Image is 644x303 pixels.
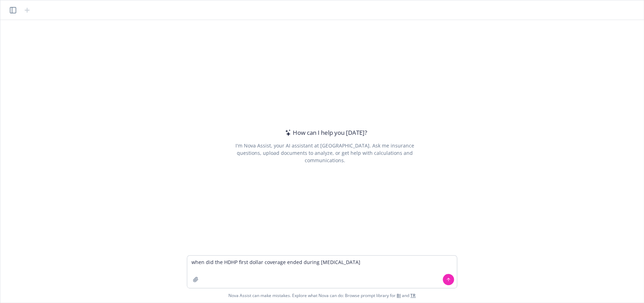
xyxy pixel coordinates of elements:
div: How can I help you [DATE]? [283,128,367,137]
div: I'm Nova Assist, your AI assistant at [GEOGRAPHIC_DATA]. Ask me insurance questions, upload docum... [226,142,424,164]
textarea: when did the HDHP first dollar coverage ended during [MEDICAL_DATA] [187,256,457,288]
a: BI [397,292,401,298]
span: Nova Assist can make mistakes. Explore what Nova can do: Browse prompt library for and [228,288,416,303]
a: TR [410,292,416,298]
